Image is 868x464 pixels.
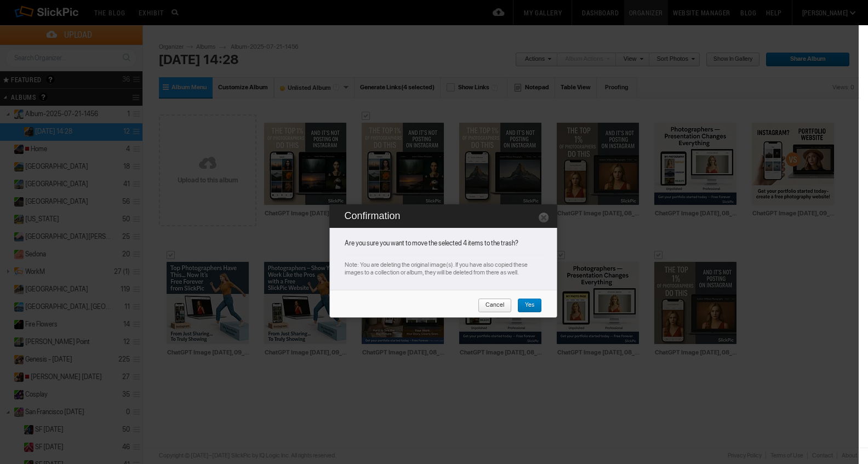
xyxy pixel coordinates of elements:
div: Note: You are deleting the original image(s). If you have also copied these images to a collectio... [345,254,545,277]
a: Close [538,211,549,222]
div: Are you sure you want to move the selected 4 items to the trash? [345,228,545,248]
h2: Confirmation [345,203,545,228]
span: Yes [517,299,534,313]
span: Cancel [478,299,504,313]
a: Cancel [478,299,512,313]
